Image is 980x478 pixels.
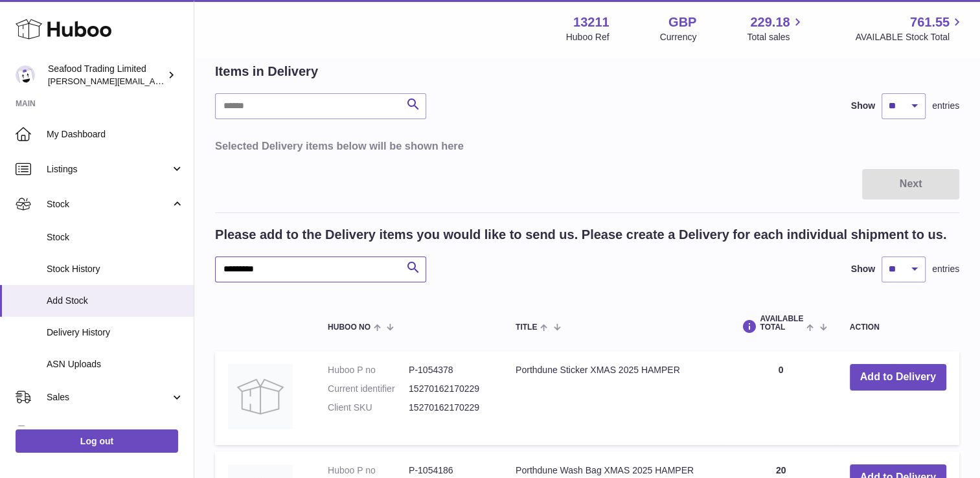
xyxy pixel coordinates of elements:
[328,323,370,332] span: Huboo no
[328,383,409,395] dt: Current identifier
[48,76,260,86] span: [PERSON_NAME][EMAIL_ADDRESS][DOMAIN_NAME]
[409,402,490,414] dd: 15270162170229
[47,391,170,404] span: Sales
[855,31,964,43] span: AVAILABLE Stock Total
[910,14,950,31] span: 761.55
[409,383,490,395] dd: 15270162170229
[47,295,184,307] span: Add Stock
[47,163,170,176] span: Listings
[851,100,875,112] label: Show
[747,14,804,43] a: 229.18 Total sales
[760,315,803,332] span: AVAILABLE Total
[47,326,184,339] span: Delivery History
[932,100,959,112] span: entries
[215,63,318,80] h2: Items in Delivery
[573,14,610,31] strong: 13211
[47,198,170,211] span: Stock
[566,31,610,43] div: Huboo Ref
[47,231,184,244] span: Stock
[750,14,790,31] span: 229.18
[409,464,490,477] dd: P-1054186
[47,358,184,370] span: ASN Uploads
[850,323,946,332] div: Action
[328,402,409,414] dt: Client SKU
[855,14,964,43] a: 761.55 AVAILABLE Stock Total
[747,31,804,43] span: Total sales
[228,364,293,429] img: Porthdune Sticker XMAS 2025 HAMPER
[660,31,697,43] div: Currency
[328,364,409,376] dt: Huboo P no
[47,128,184,141] span: My Dashboard
[328,464,409,477] dt: Huboo P no
[668,14,696,31] strong: GBP
[725,351,836,445] td: 0
[503,351,725,445] td: Porthdune Sticker XMAS 2025 HAMPER
[932,263,959,275] span: entries
[16,65,35,85] img: nathaniellynch@rickstein.com
[215,139,959,153] h3: Selected Delivery items below will be shown here
[516,323,537,332] span: Title
[48,63,165,87] div: Seafood Trading Limited
[16,429,178,453] a: Log out
[47,263,184,275] span: Stock History
[850,364,946,391] button: Add to Delivery
[409,364,490,376] dd: P-1054378
[851,263,875,275] label: Show
[215,226,946,244] h2: Please add to the Delivery items you would like to send us. Please create a Delivery for each ind...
